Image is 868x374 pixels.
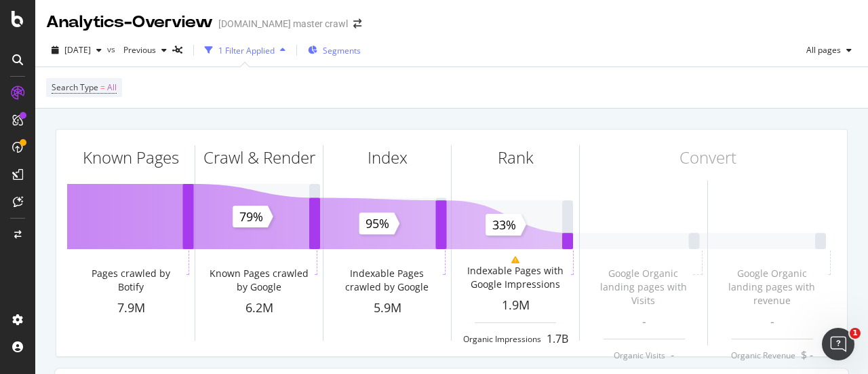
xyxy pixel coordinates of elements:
button: 1 Filter Applied [199,39,291,61]
div: Indexable Pages crawled by Google [334,267,440,294]
span: Search Type [52,81,98,93]
button: All pages [801,39,857,61]
div: Known Pages crawled by Google [205,267,312,294]
div: Known Pages [83,146,179,169]
span: All pages [801,44,841,56]
span: Previous [118,44,156,56]
div: 1 Filter Applied [218,45,275,56]
div: 5.9M [323,299,451,317]
span: All [107,78,117,97]
div: Organic Impressions [463,333,541,345]
button: Previous [118,39,172,61]
button: Segments [302,39,366,61]
div: [DOMAIN_NAME] master crawl [218,17,348,31]
span: vs [107,43,118,55]
span: 1 [850,328,861,339]
span: Segments [323,45,361,56]
div: Rank [498,146,534,169]
span: 2025 Oct. 6th [64,44,91,56]
div: arrow-right-arrow-left [353,19,361,29]
div: 7.9M [67,299,195,317]
div: 6.2M [195,299,323,317]
button: [DATE] [46,39,107,61]
iframe: Intercom live chat [822,328,854,360]
div: Crawl & Render [203,146,315,169]
div: Pages crawled by Botify [77,267,184,294]
div: 1.9M [452,297,579,314]
span: = [100,81,105,93]
div: Index [368,146,408,169]
div: 1.7B [547,331,568,347]
div: Analytics - Overview [46,11,213,34]
div: Indexable Pages with Google Impressions [462,264,568,291]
